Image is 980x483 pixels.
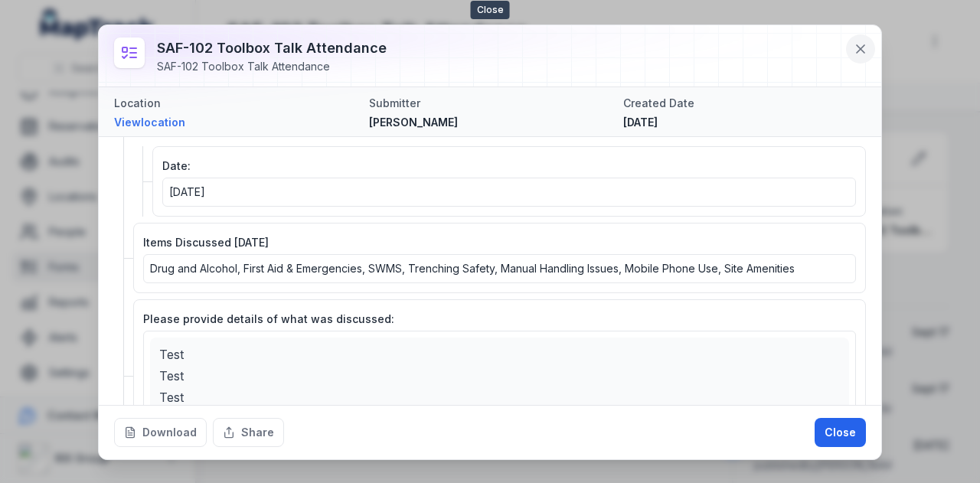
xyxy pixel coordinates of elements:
h3: SAF-102 Toolbox Talk Attendance [157,38,387,59]
span: Please provide details of what was discussed: [143,312,394,325]
span: Submitter [369,96,420,109]
span: Created Date [623,96,694,109]
span: [DATE] [623,116,658,129]
div: SAF-102 Toolbox Talk Attendance [157,59,387,74]
p: Test Test Test Test [159,344,840,429]
span: [PERSON_NAME] [369,116,458,129]
span: Drug and Alcohol, First Aid & Emergencies, SWMS, Trenching Safety, Manual Handling Issues, Mobile... [150,262,795,275]
time: 15/09/2025, 12:00:00 am [169,185,205,198]
button: Close [815,418,866,447]
span: Location [114,96,161,109]
a: Viewlocation [114,115,357,130]
span: Items Discussed [DATE] [143,236,269,249]
span: Close [471,1,510,19]
span: [DATE] [169,185,205,198]
span: Date: [162,159,191,172]
button: Download [114,418,207,447]
time: 15/09/2025, 4:28:48 pm [623,116,658,129]
button: Share [213,418,284,447]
